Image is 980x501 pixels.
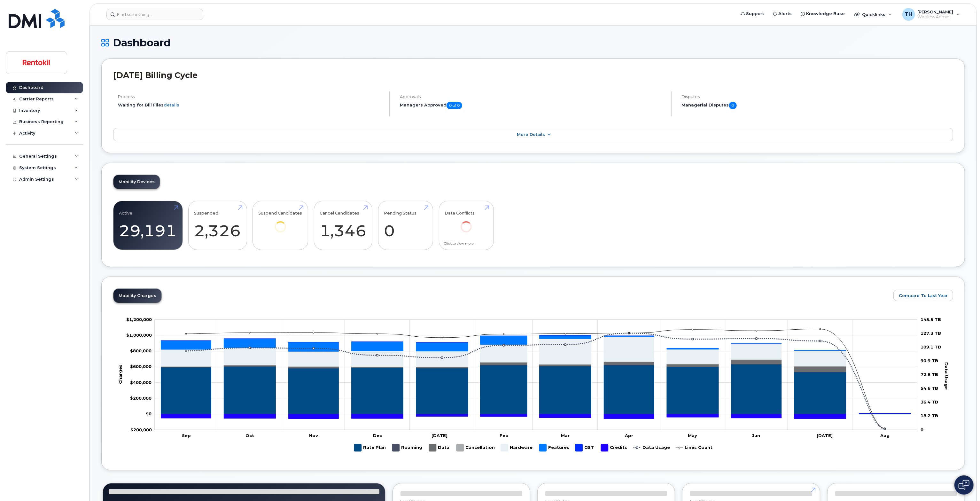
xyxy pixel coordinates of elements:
g: Rate Plan [354,442,386,454]
li: Waiting for Bill Files [118,102,384,108]
tspan: Data Usage [944,362,949,390]
tspan: 54.6 TB [921,386,938,391]
g: Rate Plan [161,364,911,414]
tspan: Dec [373,433,382,438]
span: More Details [517,132,545,137]
tspan: Aug [880,433,890,438]
span: Compare To Last Year [899,293,948,299]
tspan: [DATE] [432,433,447,438]
h4: Process [118,94,384,99]
tspan: $1,000,000 [126,333,152,338]
a: Mobility Devices [113,175,160,189]
tspan: Feb [500,433,509,438]
g: $0 [130,395,152,401]
tspan: 90.9 TB [921,358,938,363]
g: Roaming [392,442,423,454]
g: Data Usage [634,442,670,454]
g: Cancellation [456,442,495,454]
g: Credits [161,413,911,419]
tspan: 109.1 TB [921,344,941,349]
g: Credits [601,442,627,454]
a: Cancel Candidates 1,346 [320,204,366,247]
tspan: 0 [921,427,923,432]
g: Chart [117,317,949,454]
tspan: $600,000 [130,364,152,369]
h1: Dashboard [101,37,965,48]
tspan: Apr [625,433,633,438]
a: Data Conflicts [445,204,488,241]
tspan: Charges [117,364,122,384]
tspan: Sep [182,433,191,438]
a: Mobility Charges [113,289,161,303]
h5: Managerial Disputes [682,102,953,109]
a: Suspend Candidates [259,204,302,241]
tspan: Mar [561,433,570,438]
tspan: 127.3 TB [921,331,941,336]
span: 0 of 0 [447,102,462,109]
span: 0 [729,102,737,109]
img: Open chat [959,480,969,490]
g: Lines Count [676,442,712,454]
tspan: May [688,433,697,438]
g: $0 [130,380,152,385]
g: Data [429,442,450,454]
tspan: Nov [309,433,318,438]
g: Features [539,442,569,454]
g: $0 [130,364,152,369]
h5: Managers Approved [400,102,665,109]
g: $0 [126,317,152,322]
tspan: 72.8 TB [921,372,938,377]
tspan: 36.4 TB [921,399,938,404]
g: Hardware [501,442,533,454]
tspan: Oct [245,433,254,438]
tspan: $800,000 [130,348,152,353]
tspan: $1,200,000 [126,317,152,322]
tspan: 145.5 TB [921,317,941,322]
a: details [164,102,179,107]
g: $0 [126,333,152,338]
g: GST [575,442,595,454]
h4: Approvals [400,94,665,99]
a: Active 29,191 [119,204,177,247]
tspan: $200,000 [130,395,152,401]
g: Legend [354,442,712,454]
tspan: $0 [146,411,152,416]
tspan: [DATE] [817,433,833,438]
g: $0 [128,427,152,432]
button: Compare To Last Year [893,290,953,301]
tspan: Jun [752,433,760,438]
a: Pending Status 0 [384,204,427,247]
tspan: $400,000 [130,380,152,385]
tspan: -$200,000 [128,427,152,432]
tspan: 18.2 TB [921,413,938,418]
a: Suspended 2,326 [194,204,241,247]
h4: Disputes [682,94,953,99]
g: $0 [130,348,152,353]
h2: [DATE] Billing Cycle [113,70,953,80]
